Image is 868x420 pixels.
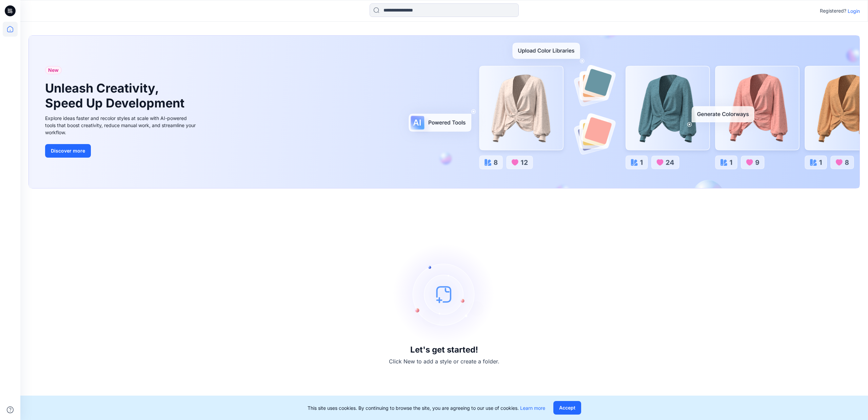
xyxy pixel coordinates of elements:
[45,144,198,158] a: Discover more
[389,357,499,365] p: Click New to add a style or create a folder.
[820,7,846,15] p: Registered?
[848,7,860,15] p: Login
[553,401,581,415] button: Accept
[393,243,495,345] img: empty-state-image.svg
[45,81,188,110] h1: Unleash Creativity, Speed Up Development
[45,144,91,158] button: Discover more
[410,345,478,355] h3: Let's get started!
[308,404,545,412] p: This site uses cookies. By continuing to browse the site, you are agreeing to our use of cookies.
[45,115,198,136] div: Explore ideas faster and recolor styles at scale with AI-powered tools that boost creativity, red...
[520,405,545,411] a: Learn more
[48,66,59,74] span: New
